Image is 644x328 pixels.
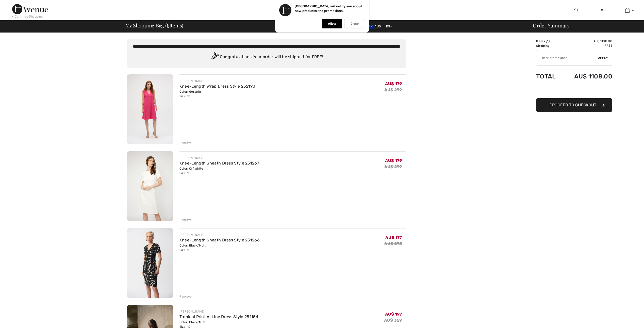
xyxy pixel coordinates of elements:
span: 6 [547,39,549,43]
s: AU$ 299 [384,164,402,169]
s: AU$ 299 [384,87,402,92]
img: Knee-Length Wrap Dress Style 252190 [127,74,173,144]
div: Color: Off White Size: 10 [179,166,259,175]
div: Remove [179,218,192,222]
a: 6 [615,7,640,13]
div: [PERSON_NAME] [179,233,260,237]
img: Congratulation2.svg [210,52,220,62]
a: Sign In [596,7,608,13]
img: My Info [600,7,604,13]
img: My Bag [625,7,630,13]
td: Total [536,68,562,85]
td: AU$ 1108.00 [562,39,612,43]
s: AU$ 359 [384,318,402,323]
s: AU$ 295 [384,241,402,246]
td: Items ( ) [536,39,562,43]
span: AU$ 179 [385,158,402,163]
div: Remove [179,294,192,299]
a: Knee-Length Sheath Dress Style 251267 [179,161,259,166]
iframe: PayPal [536,85,612,96]
span: AU$ 197 [385,312,402,317]
button: Proceed to Checkout [536,98,612,112]
span: AU$ 179 [385,81,402,86]
div: [PERSON_NAME] [179,309,258,314]
span: 6 [632,8,634,12]
span: Apply [598,56,608,60]
a: Tropical Print A-Line Dress Style 251154 [179,314,258,319]
div: < Continue Shopping [12,14,43,19]
input: Promo code [536,50,598,65]
a: Knee-Length Sheath Dress Style 251266 [179,238,260,242]
p: [GEOGRAPHIC_DATA] will notify you about new products and promotions. [295,4,362,13]
img: 1ère Avenue [12,4,48,14]
img: Knee-Length Sheath Dress Style 251266 [127,228,173,298]
div: Color: Geranium Size: 10 [179,89,255,99]
div: Order Summary [527,23,641,28]
img: search the website [574,7,579,13]
span: AUD [366,25,383,28]
p: Close [351,22,359,26]
div: [PERSON_NAME] [179,79,255,83]
div: Color: Black/Multi Size: 10 [179,243,260,252]
td: Free [562,43,612,48]
span: 6 [167,22,169,28]
span: AU$ 177 [385,235,402,240]
td: AU$ 1108.00 [562,68,612,85]
a: Knee-Length Wrap Dress Style 252190 [179,84,255,89]
div: [PERSON_NAME] [179,156,259,160]
img: Knee-Length Sheath Dress Style 251267 [127,151,173,221]
span: EN [386,25,392,28]
span: Proceed to Checkout [550,103,596,107]
span: My Shopping Bag ( Items) [125,23,184,28]
div: Congratulations! Your order will be shipped for FREE! [133,52,400,62]
p: Allow [328,22,336,26]
img: Australian Dollar [366,25,374,29]
td: Shipping [536,43,562,48]
div: Remove [179,141,192,145]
